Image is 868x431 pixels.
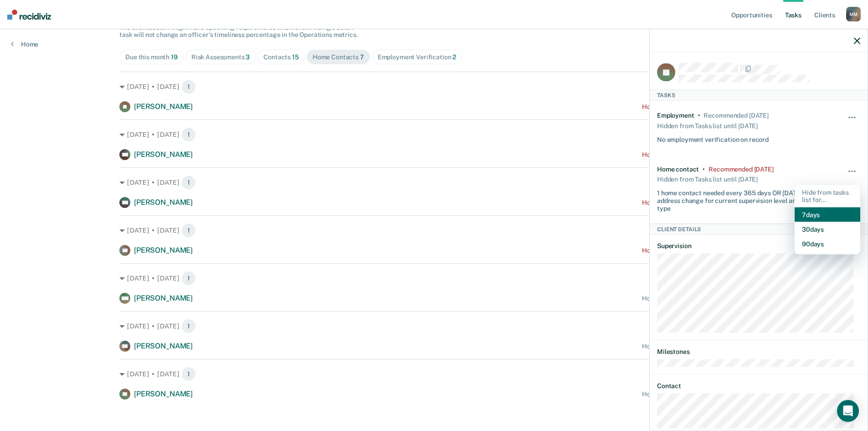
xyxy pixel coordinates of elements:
[657,382,860,390] dt: Contact
[119,319,749,333] div: [DATE] • [DATE]
[134,102,193,111] span: [PERSON_NAME]
[134,294,193,302] span: [PERSON_NAME]
[119,367,749,381] div: [DATE] • [DATE]
[181,127,196,142] span: 1
[452,53,456,61] span: 2
[650,223,868,234] div: Client Details
[642,295,749,302] div: Home contact recommended [DATE]
[846,7,861,21] div: M M
[642,343,749,350] div: Home contact recommended [DATE]
[119,175,749,190] div: [DATE] • [DATE]
[119,24,358,39] span: The clients below might have upcoming requirements this month. Hiding a below task will not chang...
[657,186,827,212] div: 1 home contact needed every 365 days OR [DATE] of an address change for current supervision level...
[642,247,749,254] div: Home contact recommended [DATE]
[125,53,178,61] div: Due this month
[171,53,178,61] span: 19
[263,53,299,61] div: Contacts
[657,132,769,143] div: No employment verification on record
[837,400,859,422] div: Open Intercom Messenger
[119,271,749,286] div: [DATE] • [DATE]
[119,223,749,238] div: [DATE] • [DATE]
[181,175,196,190] span: 1
[704,112,768,119] div: Recommended 3 months ago
[181,79,196,94] span: 1
[119,127,749,142] div: [DATE] • [DATE]
[642,390,749,398] div: Home contact recommended [DATE]
[134,389,193,398] span: [PERSON_NAME]
[657,119,758,132] div: Hidden from Tasks list until [DATE]
[642,199,749,207] div: Home contact recommended [DATE]
[657,173,758,186] div: Hidden from Tasks list until [DATE]
[7,10,51,20] img: Recidiviz
[134,150,193,159] span: [PERSON_NAME]
[246,53,250,61] span: 3
[181,223,196,238] span: 1
[134,246,193,254] span: [PERSON_NAME]
[191,53,250,61] div: Risk Assessments
[642,103,749,111] div: Home contact recommended [DATE]
[657,242,860,250] dt: Supervision
[795,185,860,208] div: Hide from tasks list for...
[642,151,749,159] div: Home contact recommended [DATE]
[657,165,699,173] div: Home contact
[360,53,364,61] span: 7
[292,53,299,61] span: 15
[181,367,196,381] span: 1
[378,53,457,61] div: Employment Verification
[795,208,860,222] button: 7 days
[657,112,694,119] div: Employment
[11,40,38,48] a: Home
[795,222,860,237] button: 30 days
[119,79,749,94] div: [DATE] • [DATE]
[650,89,868,100] div: Tasks
[134,342,193,350] span: [PERSON_NAME]
[181,319,196,333] span: 1
[698,112,700,119] div: •
[709,165,773,173] div: Recommended 3 months ago
[181,271,196,286] span: 1
[657,348,860,356] dt: Milestones
[703,165,705,173] div: •
[313,53,364,61] div: Home Contacts
[134,198,193,207] span: [PERSON_NAME]
[795,237,860,251] button: 90 days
